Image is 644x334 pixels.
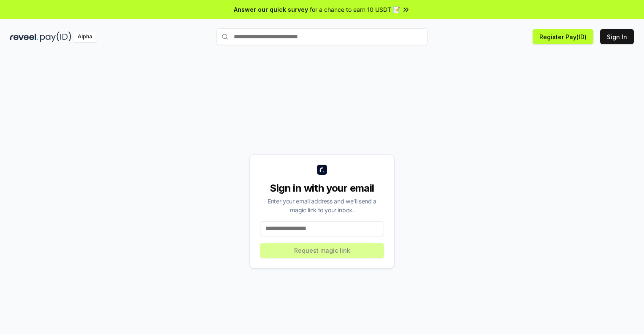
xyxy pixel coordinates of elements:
span: Answer our quick survey [234,5,308,14]
img: pay_id [40,32,71,42]
div: Sign in with your email [260,182,384,195]
img: reveel_dark [10,32,38,42]
button: Register Pay(ID) [533,29,593,44]
img: logo_small [317,165,327,175]
div: Enter your email address and we’ll send a magic link to your inbox. [260,197,384,214]
span: for a chance to earn 10 USDT 📝 [310,5,400,14]
div: Alpha [73,32,97,42]
button: Sign In [600,29,634,44]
